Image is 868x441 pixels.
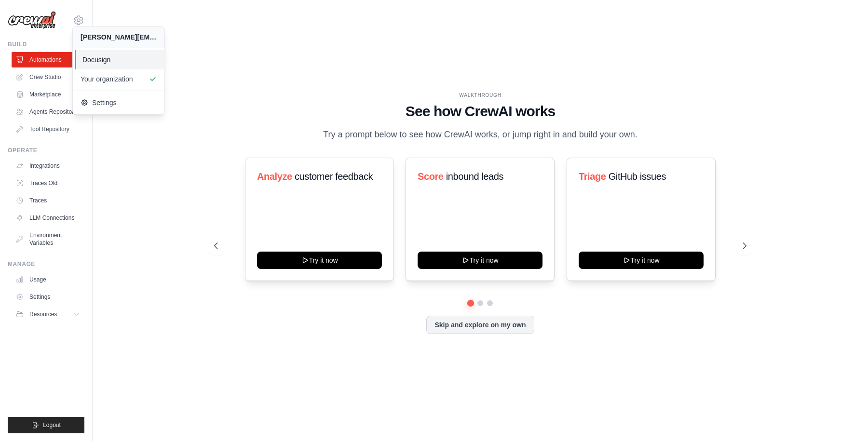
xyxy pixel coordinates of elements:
[12,87,84,102] a: Marketplace
[12,272,84,287] a: Usage
[81,32,157,42] div: [PERSON_NAME][EMAIL_ADDRESS][PERSON_NAME][DOMAIN_NAME]
[82,55,159,65] span: Docusign
[81,98,157,107] span: Settings
[214,92,746,99] div: WALKTHROUGH
[81,74,157,84] span: Your organization
[75,50,166,69] a: Docusign
[214,103,746,120] h1: See how CrewAI works
[820,395,868,441] iframe: Chat Widget
[579,171,606,182] span: Triage
[12,104,84,120] a: Agents Repository
[12,69,84,85] a: Crew Studio
[295,171,373,182] span: customer feedback
[29,310,57,318] span: Resources
[12,175,84,191] a: Traces Old
[12,193,84,208] a: Traces
[257,171,292,182] span: Analyze
[608,171,665,182] span: GitHub issues
[8,40,84,48] div: Build
[318,128,642,142] p: Try a prompt below to see how CrewAI works, or jump right in and build your own.
[12,210,84,226] a: LLM Connections
[73,69,164,89] a: Your organization
[12,52,84,67] a: Automations
[418,171,444,182] span: Score
[446,171,503,182] span: inbound leads
[12,227,84,251] a: Environment Variables
[426,316,534,334] button: Skip and explore on my own
[579,252,704,269] button: Try it now
[8,260,84,268] div: Manage
[12,289,84,305] a: Settings
[257,252,382,269] button: Try it now
[8,147,84,154] div: Operate
[8,11,56,29] img: Logo
[12,307,84,322] button: Resources
[418,252,542,269] button: Try it now
[8,417,84,433] button: Logout
[73,93,164,112] a: Settings
[43,421,61,429] span: Logout
[12,158,84,174] a: Integrations
[12,121,84,137] a: Tool Repository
